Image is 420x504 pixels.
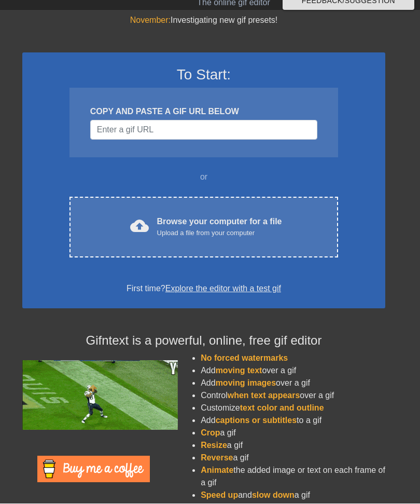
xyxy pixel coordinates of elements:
[201,402,385,415] li: Customize
[130,217,149,236] span: cloud_upload
[22,334,385,349] h4: Gifntext is a powerful, online, free gif editor
[216,366,262,375] span: moving text
[165,284,281,293] a: Explore the editor with a test gif
[157,228,282,239] div: Upload a file from your computer
[201,377,385,390] li: Add over a gif
[49,171,358,184] div: or
[201,427,385,440] li: a gif
[36,283,372,295] div: First time?
[201,365,385,377] li: Add over a gif
[201,466,233,475] span: Animate
[201,452,385,465] li: a gif
[201,415,385,427] li: Add to a gif
[216,416,297,425] span: captions or subtitles
[201,429,220,438] span: Crop
[228,391,300,400] span: when text appears
[90,106,317,118] div: COPY AND PASTE A GIF URL BELOW
[216,379,276,388] span: moving images
[22,361,178,430] img: football_small.gif
[240,404,324,413] span: text color and outline
[201,440,385,452] li: a gif
[37,456,150,483] img: Buy Me A Coffee
[201,491,238,500] span: Speed up
[201,354,288,363] span: No forced watermarks
[201,454,233,462] span: Reverse
[157,216,282,239] div: Browse your computer for a file
[201,465,385,489] li: the added image or text on each frame of a gif
[90,120,317,140] input: Username
[201,489,385,502] li: and a gif
[201,441,227,450] span: Resize
[130,16,171,25] span: November:
[36,66,372,84] h3: To Start:
[22,15,385,27] div: Investigating new gif presets!
[201,390,385,402] li: Control over a gif
[252,491,295,500] span: slow down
